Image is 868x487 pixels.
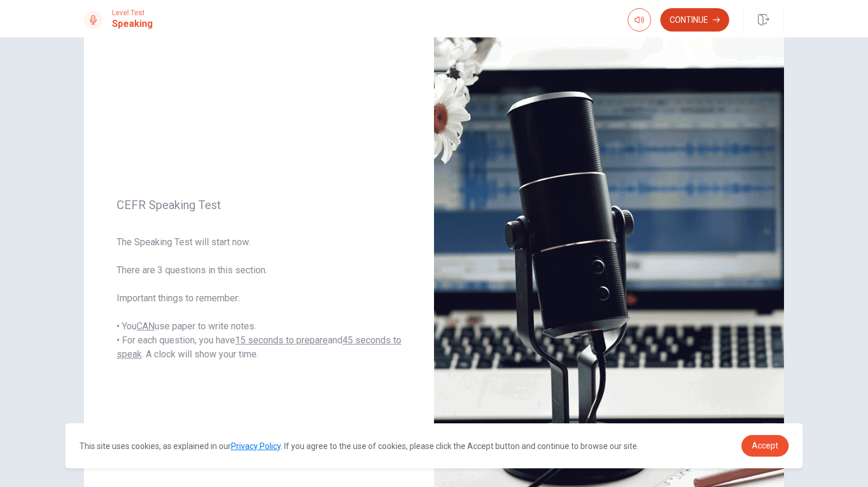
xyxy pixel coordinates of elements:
a: Privacy Policy [231,441,281,451]
u: 15 seconds to prepare [235,335,328,346]
a: dismiss cookie message [741,435,789,457]
u: CAN [136,321,155,332]
span: This site uses cookies, as explained in our . If you agree to the use of cookies, please click th... [79,441,639,451]
h1: Speaking [112,17,153,31]
div: cookieconsent [65,423,803,468]
span: Accept [752,441,778,450]
span: The Speaking Test will start now. There are 3 questions in this section. Important things to reme... [117,235,401,361]
button: Continue [660,8,729,32]
span: CEFR Speaking Test [117,198,401,212]
span: Level Test [112,9,153,17]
